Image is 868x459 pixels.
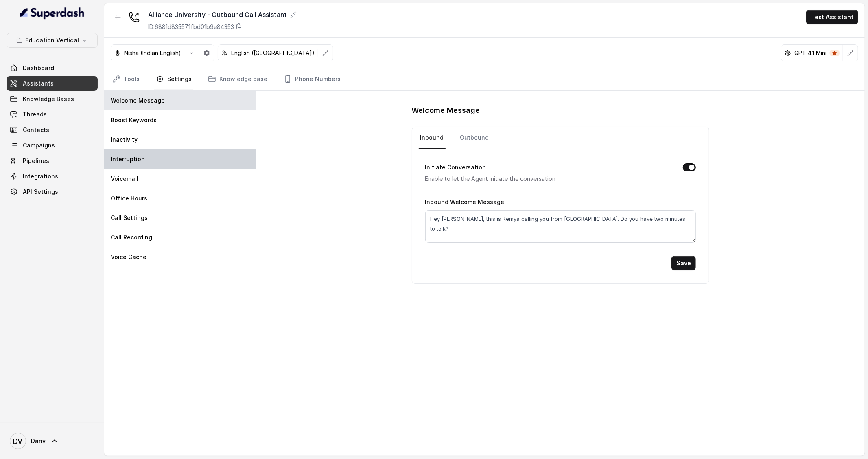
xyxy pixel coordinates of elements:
label: Inbound Welcome Message [425,198,505,205]
a: API Settings [7,184,98,199]
button: Save [671,256,696,270]
p: Nisha (Indian English) [124,49,181,57]
p: Call Recording [111,233,152,242]
a: Tools [111,68,141,90]
p: Inactivity [111,136,138,144]
a: Knowledge base [206,68,269,90]
span: Knowledge Bases [23,95,74,103]
a: Dashboard [7,61,98,75]
p: Voicemail [111,175,138,183]
p: Boost Keywords [111,116,157,124]
p: Call Settings [111,214,148,222]
p: Enable to let the Agent initiate the conversation [425,174,670,184]
a: Outbound [459,127,491,149]
button: Education Vertical [7,33,98,48]
span: Dashboard [23,64,54,72]
p: Voice Cache [111,253,146,261]
span: Contacts [23,126,49,134]
a: Assistants [7,76,98,91]
a: Settings [154,68,193,90]
a: Dany [7,430,98,452]
a: Threads [7,107,98,122]
span: Campaigns [23,141,55,149]
p: GPT 4.1 Mini [794,49,826,57]
p: Interruption [111,155,145,163]
nav: Tabs [111,68,858,90]
p: Education Vertical [25,35,79,45]
a: Pipelines [7,154,98,168]
span: Assistants [23,79,54,88]
span: Integrations [23,172,58,180]
a: Knowledge Bases [7,92,98,106]
div: Alliance University - Outbound Call Assistant [148,10,297,20]
p: English ([GEOGRAPHIC_DATA]) [231,49,315,57]
span: API Settings [23,188,58,196]
p: Office Hours [111,194,147,202]
a: Contacts [7,123,98,137]
svg: openai logo [785,50,791,56]
a: Campaigns [7,138,98,153]
label: Initiate Conversation [425,163,486,172]
a: Integrations [7,169,98,184]
text: DV [13,437,23,446]
span: Pipelines [23,157,49,165]
nav: Tabs [419,127,703,149]
span: Threads [23,110,47,119]
span: Dany [31,437,46,445]
textarea: Hey [PERSON_NAME], this is Remya calling you from [GEOGRAPHIC_DATA]. Do you have two minutes to t... [425,210,696,243]
a: Phone Numbers [282,68,342,90]
img: light.svg [20,7,85,20]
a: Inbound [419,127,446,149]
p: Welcome Message [111,97,165,105]
button: Test Assistant [806,10,858,24]
p: ID: 6881d835571fbd01b9e84353 [148,23,234,31]
h1: Welcome Message [412,104,710,117]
